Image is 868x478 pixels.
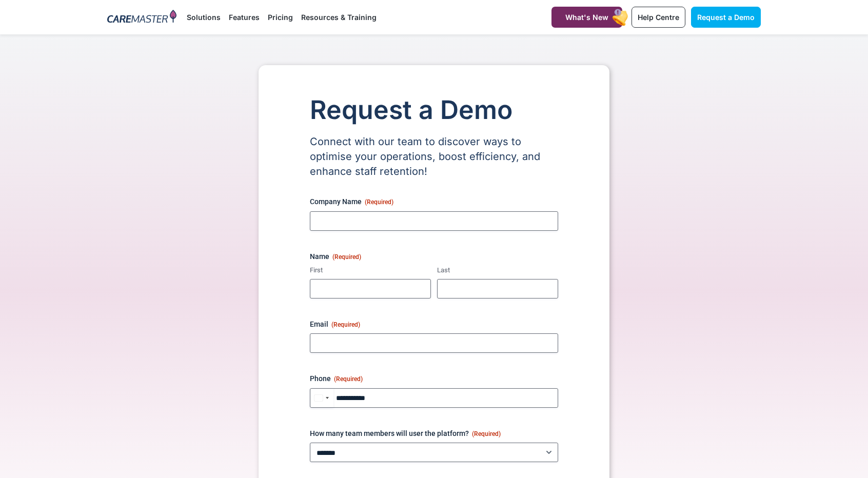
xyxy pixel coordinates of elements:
span: (Required) [331,321,360,328]
p: Connect with our team to discover ways to optimise your operations, boost efficiency, and enhance... [310,134,558,179]
h1: Request a Demo [310,96,558,124]
span: (Required) [472,430,501,437]
label: Phone [310,373,558,384]
label: Email [310,319,558,329]
a: What's New [551,7,622,28]
span: (Required) [365,198,393,206]
span: Request a Demo [697,13,755,22]
span: (Required) [332,253,361,261]
button: Selected country [310,388,333,408]
legend: Name [310,251,361,262]
span: What's New [565,13,608,22]
label: Last [437,266,558,275]
a: Help Centre [632,7,685,28]
span: Help Centre [638,13,679,22]
img: CareMaster Logo [107,10,176,25]
label: Company Name [310,196,558,207]
span: (Required) [334,375,363,383]
label: How many team members will user the platform? [310,428,558,439]
a: Request a Demo [691,7,761,28]
label: First [310,266,431,275]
